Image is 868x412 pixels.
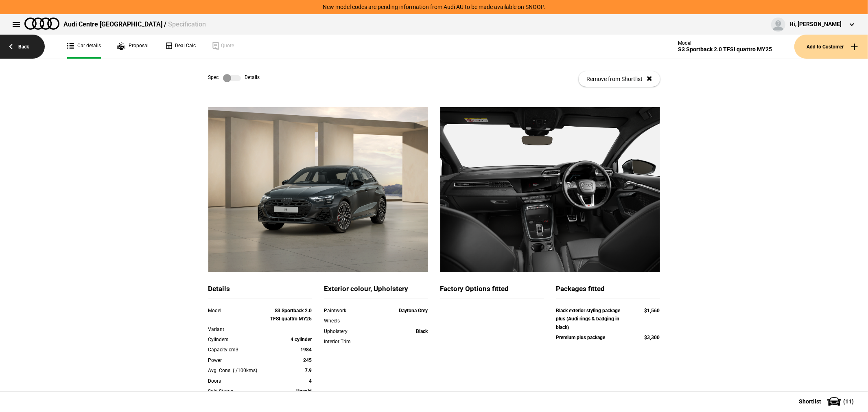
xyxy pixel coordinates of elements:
div: Packages fitted [556,284,660,298]
button: Remove from Shortlist [579,71,660,87]
strong: 245 [304,357,312,363]
span: ( 11 ) [843,399,854,404]
div: Exterior colour, Upholstery [324,284,428,298]
div: Power [208,356,271,364]
strong: $3,300 [645,335,660,340]
strong: 1984 [301,347,312,353]
button: Add to Customer [794,35,868,59]
a: Deal Calc [165,35,196,59]
strong: 4 [309,378,312,384]
div: Spec Details [208,74,260,82]
span: Specification [168,20,206,28]
img: audi.png [24,18,59,30]
strong: 4 cylinder [291,337,312,342]
div: Cylinders [208,335,271,344]
div: Sold Status [208,387,271,395]
div: S3 Sportback 2.0 TFSI quattro MY25 [678,46,772,53]
div: Hi, [PERSON_NAME] [789,20,842,28]
div: Avg. Cons. (l/100kms) [208,366,271,375]
span: Shortlist [799,399,821,404]
div: Upholstery [324,327,366,335]
strong: Daytona Grey [399,308,428,313]
div: Model [678,40,772,46]
a: Proposal [117,35,149,59]
a: Car details [67,35,101,59]
div: Variant [208,325,271,333]
div: Interior Trim [324,337,366,346]
div: Doors [208,377,271,385]
strong: $1,560 [645,308,660,313]
strong: Black [416,329,428,334]
div: Details [208,284,312,298]
div: Factory Options fitted [440,284,544,298]
div: Audi Centre [GEOGRAPHIC_DATA] / [63,20,206,29]
div: Wheels [324,317,366,325]
div: Model [208,307,271,315]
strong: Black exterior styling package plus (Audi rings & badging in black) [556,308,621,330]
strong: 7.9 [305,368,312,373]
strong: S3 Sportback 2.0 TFSI quattro MY25 [271,308,312,322]
div: Capacity cm3 [208,346,271,354]
strong: Premium plus package [556,335,606,340]
button: Shortlist(11) [787,391,868,412]
strong: Unsold [297,388,312,394]
div: Paintwork [324,307,366,315]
